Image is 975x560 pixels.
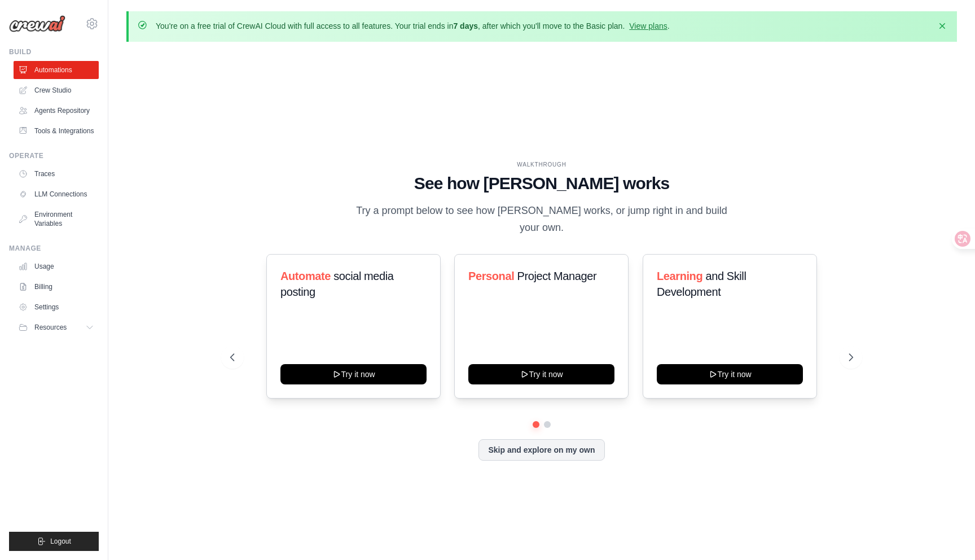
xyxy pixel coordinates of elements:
[468,364,614,384] button: Try it now
[280,364,427,384] button: Try it now
[14,278,99,296] a: Billing
[657,270,702,282] span: Learning
[468,270,514,282] span: Personal
[478,439,604,461] button: Skip and explore on my own
[34,323,67,332] span: Resources
[14,318,99,336] button: Resources
[14,102,99,120] a: Agents Repository
[629,21,667,30] a: View plans
[9,47,99,56] div: Build
[9,151,99,160] div: Operate
[156,20,670,32] p: You're on a free trial of CrewAI Cloud with full access to all features. Your trial ends in , aft...
[9,244,99,253] div: Manage
[9,532,99,551] button: Logout
[517,270,597,282] span: Project Manager
[657,270,746,298] span: and Skill Development
[50,537,71,546] span: Logout
[230,160,853,169] div: WALKTHROUGH
[14,122,99,140] a: Tools & Integrations
[657,364,803,384] button: Try it now
[352,203,731,236] p: Try a prompt below to see how [PERSON_NAME] works, or jump right in and build your own.
[453,21,478,30] strong: 7 days
[9,15,65,32] img: Logo
[280,270,394,298] span: social media posting
[230,173,853,194] h1: See how [PERSON_NAME] works
[14,205,99,233] a: Environment Variables
[14,185,99,203] a: LLM Connections
[14,257,99,275] a: Usage
[14,165,99,183] a: Traces
[280,270,331,282] span: Automate
[14,298,99,316] a: Settings
[14,81,99,99] a: Crew Studio
[14,61,99,79] a: Automations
